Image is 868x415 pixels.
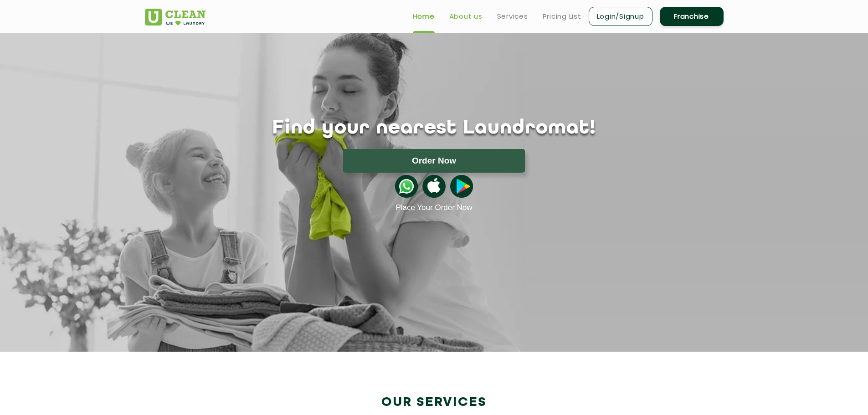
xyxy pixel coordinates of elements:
img: whatsappicon.png [395,175,418,198]
a: Login/Signup [589,7,652,26]
img: apple-icon.png [422,175,445,198]
a: Home [413,11,435,22]
a: About us [449,11,483,22]
h2: Our Services [145,395,724,410]
img: playstoreicon.png [450,175,473,198]
a: Place Your Order Now [395,203,472,212]
button: Order Now [343,149,525,173]
a: Pricing List [543,11,581,22]
a: Franchise [660,7,724,26]
a: Services [497,11,528,22]
img: UClean Laundry and Dry Cleaning [145,9,205,26]
h1: Find your nearest Laundromat! [138,117,730,140]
